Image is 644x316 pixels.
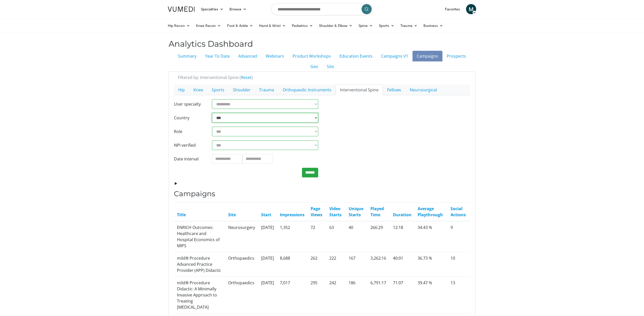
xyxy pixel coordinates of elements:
[174,252,225,276] td: mild® Procedure Advanced Practice Provider (APP) Didactic
[165,21,193,31] a: Hip Recon
[177,212,186,218] a: Title
[289,21,316,31] a: Pediatrics
[415,221,448,252] td: 34.43 %
[323,61,338,72] a: Site
[278,85,336,95] a: Orthopaedic Instruments
[393,212,412,218] a: Duration
[316,21,355,31] a: Shoulder & Elbow
[271,3,373,15] input: Search topics, interventions
[413,51,442,61] a: Campaigns
[420,21,446,31] a: Business
[335,51,377,61] a: Education Events
[258,276,277,313] td: [DATE]
[226,4,250,14] a: Browse
[170,113,208,123] label: Country
[326,221,346,252] td: 63
[198,4,226,14] a: Specialties
[448,221,470,252] td: 9
[224,21,256,31] a: Foot & Ankle
[355,21,375,31] a: Spine
[415,276,448,313] td: 39.47 %
[349,206,363,218] a: Unique Starts
[174,51,201,61] a: Summary
[228,212,236,218] a: Site
[225,221,258,252] td: Neurosurgery
[308,276,326,313] td: 295
[308,252,326,276] td: 262
[170,99,208,109] label: User specialty
[390,252,415,276] td: 40:01
[466,4,476,14] a: M
[370,206,384,218] a: Played Time
[288,51,335,61] a: Product Workshops
[174,221,225,252] td: ENRICH Outcomes: Healthcare and Hospital Economics of MIPS
[234,51,261,61] a: Advanced
[336,85,383,95] a: Interventional Spine
[367,252,390,276] td: 3,262:16
[326,252,346,276] td: 222
[376,21,398,31] a: Sports
[367,221,390,252] td: 266:29
[169,39,475,49] h2: Analytics Dashboard
[258,252,277,276] td: [DATE]
[207,85,229,95] a: Sports
[418,206,443,218] a: Average Playthrough
[277,221,308,252] td: 1,352
[174,74,474,80] div: Filtered by: Interventional Spine ( )
[174,276,225,313] td: mild® Procedure Didactic: A Minimally Invasive Approach to Treating [MEDICAL_DATA]
[225,276,258,313] td: Orthopaedics
[311,206,322,218] a: Page Views
[415,252,448,276] td: 36.73 %
[451,206,466,218] a: Social Actions
[174,190,470,198] h3: Campaigns
[280,212,305,218] a: Impressions
[258,221,277,252] td: [DATE]
[256,21,289,31] a: Hand & Wrist
[397,21,420,31] a: Trauma
[405,85,441,95] a: Neurosurgical
[346,252,368,276] td: 167
[168,7,195,12] img: VuMedi Logo
[255,85,278,95] a: Trauma
[306,61,323,72] a: Geo
[326,276,346,313] td: 242
[201,51,234,61] a: Year To Date
[390,221,415,252] td: 12:18
[261,212,271,218] a: Start
[390,276,415,313] td: 71:07
[308,221,326,252] td: 72
[329,206,342,218] a: Video Starts
[346,276,368,313] td: 186
[193,21,224,31] a: Knee Recon
[170,140,208,150] label: NPI verified
[170,127,208,136] label: Role
[448,252,470,276] td: 10
[229,85,255,95] a: Shoulder
[277,276,308,313] td: 7,017
[261,51,288,61] a: Webinars
[448,276,470,313] td: 13
[383,85,405,95] a: Fellows
[346,221,368,252] td: 40
[225,252,258,276] td: Orthopaedics
[442,4,463,14] a: Favorites
[367,276,390,313] td: 6,791:17
[241,75,252,80] a: Reset
[377,51,413,61] a: Campaigns V1
[277,252,308,276] td: 8,688
[442,51,470,61] a: Prospects
[170,154,208,164] label: Date interval
[189,85,207,95] a: Knee
[174,85,189,95] a: Hip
